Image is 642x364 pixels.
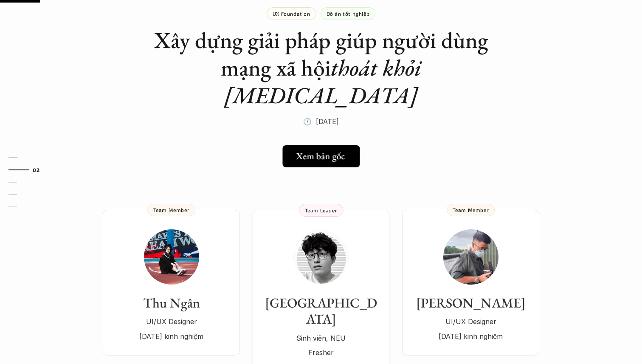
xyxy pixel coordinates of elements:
[305,207,338,213] p: Team Leader
[303,115,339,128] p: 🕔 [DATE]
[151,26,491,109] h1: Xây dựng giải pháp giúp người dùng mạng xã hội
[411,330,531,343] p: [DATE] kinh nghiệm
[261,346,381,359] p: Fresher
[153,207,190,213] p: Team Member
[327,11,370,17] p: Đồ án tốt nghiệp
[8,165,49,175] a: 02
[261,295,381,327] h3: [GEOGRAPHIC_DATA]
[273,11,310,17] p: UX Foundation
[111,295,231,311] h3: Thu Ngân
[224,53,427,110] em: thoát khỏi [MEDICAL_DATA]
[111,330,231,343] p: [DATE] kinh nghiệm
[261,332,381,344] p: Sinh viên, NEU
[282,145,360,167] a: Xem bản gốc
[296,151,345,162] h5: Xem bản gốc
[33,166,39,172] strong: 02
[111,315,231,328] p: UI/UX Designer
[453,207,489,213] p: Team Member
[411,295,531,311] h3: [PERSON_NAME]
[411,315,531,328] p: UI/UX Designer
[103,210,240,356] a: Thu NgânUI/UX Designer[DATE] kinh nghiệmTeam Member
[402,210,539,356] a: [PERSON_NAME]UI/UX Designer[DATE] kinh nghiệmTeam Member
